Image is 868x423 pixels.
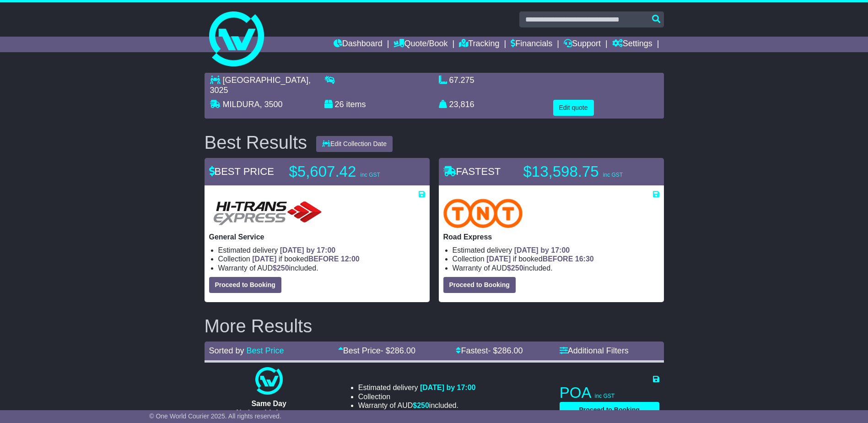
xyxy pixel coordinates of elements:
[560,402,659,418] button: Proceed to Booking
[443,233,659,241] p: Road Express
[316,136,393,152] button: Edit Collection Date
[252,255,276,263] span: [DATE]
[417,401,429,409] span: 250
[498,346,523,355] span: 286.00
[218,246,425,255] li: Estimated delivery
[486,255,593,263] span: if booked
[456,346,523,355] a: Fastest- $286.00
[334,37,383,52] a: Dashboard
[560,384,659,402] p: POA
[289,163,404,181] p: $5,607.42
[507,264,523,272] span: $
[358,392,476,401] li: Collection
[255,367,283,395] img: One World Courier: Same Day Nationwide(quotes take 0.5-1 hour)
[511,37,552,52] a: Financials
[564,37,601,52] a: Support
[210,76,311,95] span: , 3025
[390,346,415,355] span: 286.00
[413,401,429,409] span: $
[338,346,415,355] a: Best Price- $286.00
[200,132,312,152] div: Best Results
[443,166,501,177] span: FASTEST
[341,255,360,263] span: 12:00
[360,172,380,178] span: inc GST
[603,172,623,178] span: inc GST
[223,100,260,109] span: MILDURA
[308,255,339,263] span: BEFORE
[252,255,359,263] span: if booked
[209,233,425,241] p: General Service
[553,100,594,116] button: Edit quote
[218,264,425,272] li: Warranty of AUD included.
[453,264,659,272] li: Warranty of AUD included.
[514,246,570,254] span: [DATE] by 17:00
[394,37,447,52] a: Quote/Book
[223,76,308,85] span: [GEOGRAPHIC_DATA]
[453,255,659,263] li: Collection
[277,264,289,272] span: 250
[335,100,344,109] span: 26
[209,277,281,293] button: Proceed to Booking
[443,199,523,228] img: TNT Domestic: Road Express
[612,37,652,52] a: Settings
[449,76,474,85] span: 67.275
[273,264,289,272] span: $
[247,346,284,355] a: Best Price
[358,383,476,392] li: Estimated delivery
[595,393,615,399] span: inc GST
[420,384,476,391] span: [DATE] by 17:00
[560,346,629,355] a: Additional Filters
[486,255,511,263] span: [DATE]
[205,316,664,336] h2: More Results
[523,163,638,181] p: $13,598.75
[453,246,659,255] li: Estimated delivery
[149,412,281,420] span: © One World Courier 2025. All rights reserved.
[575,255,594,263] span: 16:30
[260,100,283,109] span: , 3500
[459,37,499,52] a: Tracking
[449,100,474,109] span: 23,816
[280,246,336,254] span: [DATE] by 17:00
[543,255,573,263] span: BEFORE
[346,100,366,109] span: items
[218,255,425,263] li: Collection
[209,199,326,228] img: HiTrans: General Service
[358,401,476,410] li: Warranty of AUD included.
[209,346,244,355] span: Sorted by
[488,346,523,355] span: - $
[511,264,523,272] span: 250
[381,346,415,355] span: - $
[443,277,516,293] button: Proceed to Booking
[209,166,274,177] span: BEST PRICE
